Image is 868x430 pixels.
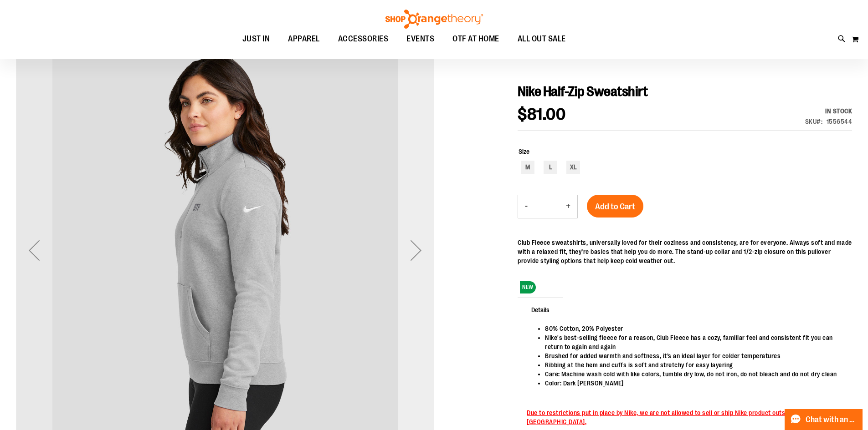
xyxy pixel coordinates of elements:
li: Ribbing at the hem and cuffs is soft and stretchy for easy layering [545,360,843,369]
li: Brushed for added warmth and softness, it’s an ideal layer for colder temperatures [545,351,843,360]
div: Availability [805,106,853,116]
span: APPAREL [288,29,320,49]
span: $81.00 [518,105,565,124]
span: NEW [520,281,536,293]
input: Product quantity [534,196,559,218]
span: Add to Cart [595,202,635,212]
button: Decrease product quantity [518,195,534,218]
span: Due to restrictions put in place by Nike, we are not allowed to sell or ship Nike product outside... [527,409,801,425]
span: Chat with an Expert [806,415,857,424]
div: XL [566,161,580,174]
div: L [544,161,557,174]
div: In stock [805,106,853,116]
strong: SKU [805,118,823,125]
div: Club Fleece sweatshirts, universally loved for their coziness and consistency, are for everyone. ... [518,238,852,265]
img: Shop Orangetheory [384,10,484,29]
span: Nike Half-Zip Sweatshirt [518,84,647,99]
li: Nike's best-selling fleece for a reason, Club Fleece has a cozy, familiar feel and consistent fit... [545,333,843,351]
span: ALL OUT SALE [518,29,566,49]
li: 80% Cotton, 20% Polyester [545,324,843,333]
span: Details [518,298,563,321]
span: OTF AT HOME [452,29,499,49]
div: 1556544 [827,117,853,126]
li: Care: Machine wash cold with like colors, tumble dry low, do not iron, do not bleach and do not d... [545,369,843,379]
span: Size [519,148,529,155]
li: Color: Dark [PERSON_NAME] [545,379,843,388]
span: JUST IN [242,29,270,49]
span: ACCESSORIES [338,29,389,49]
button: Increase product quantity [559,195,577,218]
span: EVENTS [406,29,434,49]
div: M [521,161,534,174]
button: Chat with an Expert [785,409,863,430]
button: Add to Cart [587,195,643,218]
